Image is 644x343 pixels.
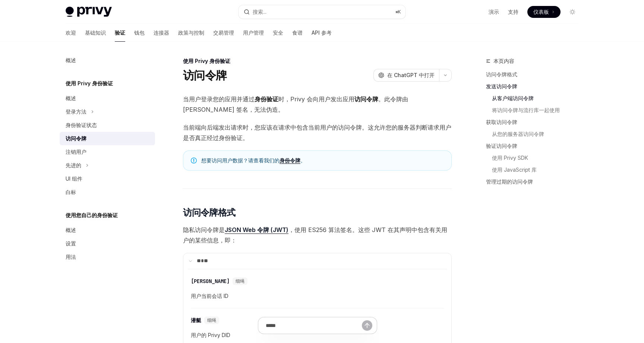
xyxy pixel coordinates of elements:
[66,108,86,115] font: 登录方法
[508,9,518,15] font: 支持
[292,24,303,42] a: 食谱
[492,128,584,140] a: 从您的服务器访问令牌
[354,95,378,103] font: 访问令牌
[492,152,584,164] a: 使用 Privy SDK
[183,124,451,142] font: 当前端向后端发出请求时，您应该在请求中包含当前用户的访问令牌。这允许您的服务器判断请求用户是否真正经过身份验证。
[60,132,155,145] a: 访问令牌
[486,140,584,152] a: 验证访问令牌
[134,24,145,42] a: 钱包
[60,54,155,67] a: 概述
[66,80,113,86] font: 使用 Privy 身份验证
[225,226,288,234] a: JSON Web 令牌 (JWT)
[66,162,81,168] font: 先进的
[273,24,283,42] a: 安全
[225,226,288,234] font: JSON Web 令牌 (JWT)
[66,254,76,260] font: 用法
[373,69,439,82] button: 在 ChatGPT 中打开
[60,92,155,105] a: 概述
[66,135,86,142] font: 访问令牌
[60,250,155,264] a: 用法
[183,226,447,244] font: ，使用 ES256 算法签名。这些 JWT 在其声明中包含有关用户的某些信息，即：
[213,24,234,42] a: 交易管理
[278,95,354,103] font: 时，Privy 会向用户发出应用
[243,24,264,42] a: 用户管理
[492,155,528,161] font: 使用 Privy SDK
[183,226,225,234] font: 隐私访问令牌是
[486,119,517,125] font: 获取访问令牌
[492,166,537,173] font: 使用 JavaScript 库
[66,29,76,36] font: 欢迎
[60,118,155,132] a: 身份验证状态
[66,212,118,218] font: 使用您自己的身份验证
[201,157,280,163] font: 想要访问用户数据？请查看我们的
[60,223,155,237] a: 概述
[527,6,561,18] a: 仪表板
[395,9,398,15] font: ⌘
[489,9,499,15] font: 演示
[191,278,230,285] font: [PERSON_NAME]
[66,175,82,182] font: UI 组件
[492,95,534,101] font: 从客户端访问令牌
[280,157,300,164] a: 身份令牌
[312,24,332,42] a: API 参考
[486,80,584,92] a: 发送访问令牌
[183,69,227,82] font: 访问令牌
[85,24,106,42] a: 基础知识
[533,9,549,15] font: 仪表板
[492,164,584,176] a: 使用 JavaScript 库
[280,157,300,163] font: 身份令牌
[66,240,76,247] font: 设置
[154,29,169,36] font: 连接器
[60,185,155,199] a: 白标
[486,116,584,128] a: 获取访问令牌
[183,58,230,64] font: 使用 Privy 身份验证
[134,29,145,36] font: 钱包
[60,145,155,159] a: 注销用户
[243,29,264,36] font: 用户管理
[66,24,76,42] a: 欢迎
[178,29,204,36] font: 政策与控制
[66,122,97,128] font: 身份验证状态
[398,9,401,15] font: K
[66,7,112,17] img: 灯光标志
[300,157,306,163] font: 。
[508,8,518,16] a: 支持
[486,176,584,188] a: 管理过期的访问令牌
[85,29,106,36] font: 基础知识
[236,278,244,284] font: 细绳
[66,227,76,233] font: 概述
[492,131,544,137] font: 从您的服务器访问令牌
[486,83,517,89] font: 发送访问令牌
[213,29,234,36] font: 交易管理
[489,8,499,16] a: 演示
[239,5,405,19] button: 搜索...⌘K
[115,29,125,36] font: 验证
[66,57,76,63] font: 概述
[183,207,235,218] font: 访问令牌格式
[154,24,169,42] a: 连接器
[486,69,584,80] a: 访问令牌格式
[492,104,584,116] a: 将访问令牌与流行库一起使用
[362,320,372,331] button: 发送消息
[486,143,517,149] font: 验证访问令牌
[178,24,204,42] a: 政策与控制
[60,237,155,250] a: 设置
[183,95,255,103] font: 当用户登录您的应用并通过
[387,72,435,78] font: 在 ChatGPT 中打开
[115,24,125,42] a: 验证
[312,29,332,36] font: API 参考
[292,29,303,36] font: 食谱
[191,293,228,299] font: 用户当前会话 ID
[493,58,514,64] font: 本页内容
[253,9,266,15] font: 搜索...
[66,189,76,195] font: 白标
[255,95,278,103] font: 身份验证
[492,92,584,104] a: 从客户端访问令牌
[492,107,560,113] font: 将访问令牌与流行库一起使用
[191,158,197,163] svg: 笔记
[66,149,86,155] font: 注销用户
[60,172,155,185] a: UI 组件
[486,178,533,185] font: 管理过期的访问令牌
[486,71,517,77] font: 访问令牌格式
[566,6,578,18] button: 切换暗模式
